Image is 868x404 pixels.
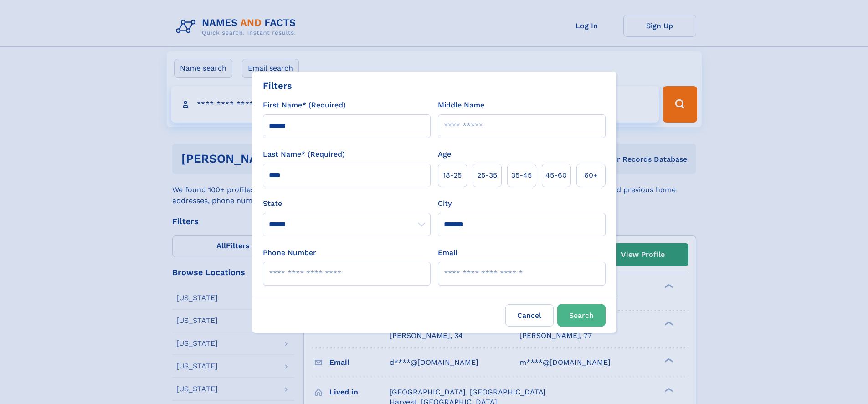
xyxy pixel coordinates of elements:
label: Last Name* (Required) [263,149,345,160]
label: Middle Name [438,100,484,111]
label: Email [438,247,457,258]
label: City [438,198,452,209]
label: State [263,198,431,209]
button: Search [557,304,606,327]
label: First Name* (Required) [263,100,346,111]
span: 45‑60 [545,170,567,181]
span: 35‑45 [511,170,532,181]
label: Cancel [505,304,554,327]
label: Age [438,149,451,160]
span: 25‑35 [477,170,497,181]
span: 18‑25 [443,170,462,181]
div: Filters [263,79,292,92]
label: Phone Number [263,247,316,258]
span: 60+ [584,170,598,181]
